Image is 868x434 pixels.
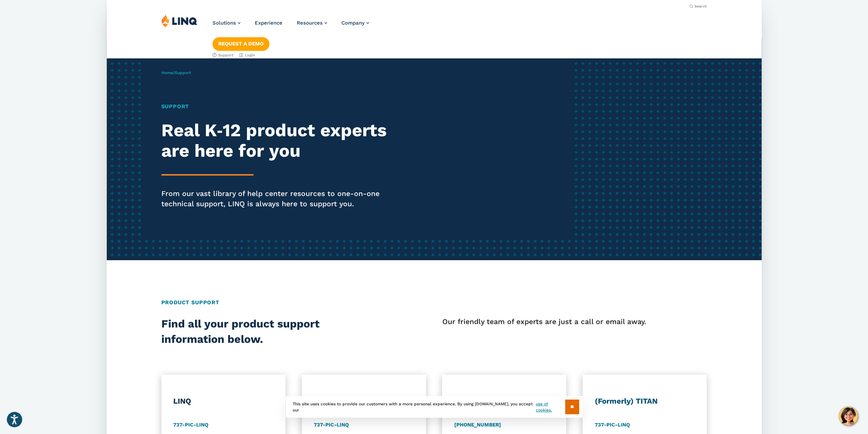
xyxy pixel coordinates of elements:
[175,70,191,75] span: Support
[239,53,255,57] a: Login
[161,102,414,111] h1: Support
[341,20,365,26] span: Company
[173,396,274,406] h3: LINQ
[161,120,414,161] h2: Real K‑12 product experts are here for you
[689,4,707,9] button: Open Search Bar
[161,188,414,209] p: From our vast library of help center resources to one-on-one technical support, LINQ is always he...
[212,20,236,26] span: Solutions
[107,2,762,10] nav: Utility Navigation
[212,37,269,51] a: Request a Demo
[594,396,695,406] h3: (Formerly) TITAN
[341,20,369,26] a: Company
[161,70,173,75] a: Home
[694,4,707,9] span: Search
[161,316,379,347] h2: Find all your product support information below.
[839,406,858,425] button: Hello, have a question? Let’s chat.
[212,14,369,58] nav: Primary Navigation
[286,396,583,418] div: This site uses cookies to provide our customers with a more personal experience. By using [DOMAIN...
[255,20,282,26] a: Experience
[297,20,327,26] a: Resources
[442,316,707,327] p: Our friendly team of experts are just a call or email away.
[212,20,240,26] a: Solutions
[536,401,565,413] a: use of cookies.
[161,70,191,75] span: /
[297,20,323,26] span: Resources
[161,14,197,27] img: LINQ | K‑12 Software
[161,298,707,307] h2: Product Support
[212,53,234,57] a: Support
